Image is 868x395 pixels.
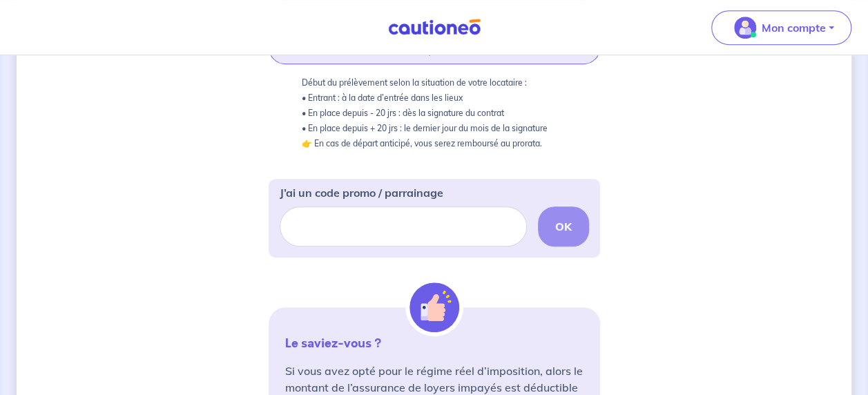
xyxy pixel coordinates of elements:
[285,335,584,351] p: Le saviez-vous ?
[409,282,459,332] img: illu_alert_hand.svg
[762,19,826,36] p: Mon compte
[734,17,756,39] img: illu_account_valid_menu.svg
[302,75,567,151] p: Début du prélèvement selon la situation de votre locataire : • Entrant : à la date d’entrée dans ...
[403,35,465,58] div: 46,93
[711,10,851,45] button: illu_account_valid_menu.svgMon compte
[383,19,486,36] img: Cautioneo
[280,184,443,201] p: J’ai un code promo / parrainage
